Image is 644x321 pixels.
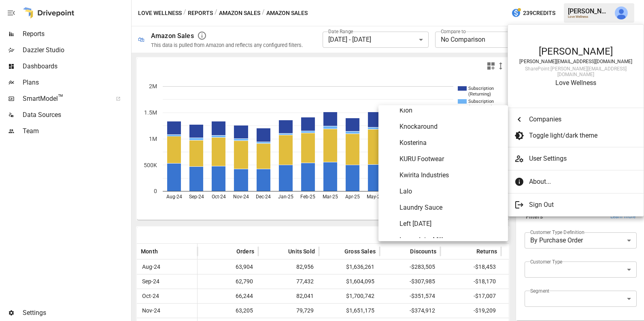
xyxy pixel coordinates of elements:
span: Kwirita Industries [400,170,502,180]
div: [PERSON_NAME] [516,46,635,57]
span: About... [529,177,631,187]
span: Companies [529,115,631,124]
span: Knockaround [400,122,502,132]
span: Kosterina [400,138,502,148]
span: User Settings [529,154,637,164]
span: Left [DATE] [400,219,502,229]
div: Love Wellness [516,79,635,87]
span: Legendairy Milk [400,235,502,245]
span: Kion [400,106,502,115]
span: Laundry Sauce [400,203,502,213]
span: Lalo [400,187,502,196]
div: [PERSON_NAME][EMAIL_ADDRESS][DOMAIN_NAME] [516,59,635,64]
span: Toggle light/dark theme [529,131,631,140]
span: KURU Footwear [400,154,502,164]
div: SharePoint: [PERSON_NAME][EMAIL_ADDRESS][DOMAIN_NAME] [516,66,635,77]
span: Sign Out [529,200,631,210]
